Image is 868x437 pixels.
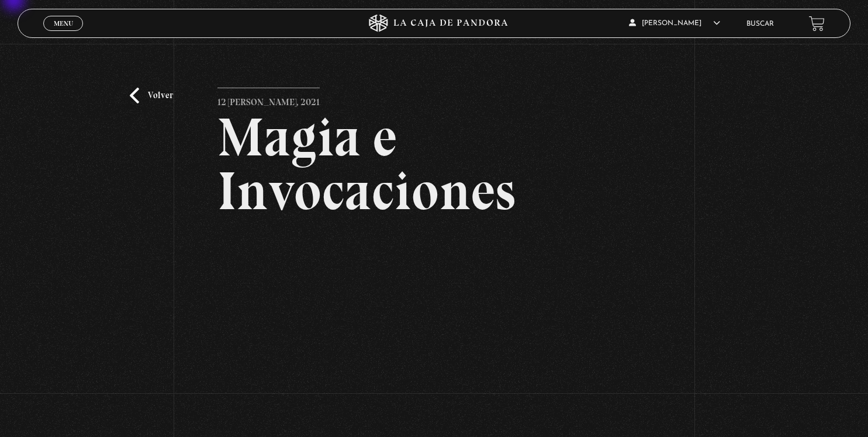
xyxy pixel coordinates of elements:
h2: Magia e Invocaciones [217,110,651,218]
span: [PERSON_NAME] [629,20,720,27]
span: Menu [54,20,73,27]
p: 12 [PERSON_NAME], 2021 [217,88,320,111]
a: Volver [130,88,173,103]
span: Cerrar [50,30,77,38]
a: View your shopping cart [809,15,825,31]
a: Buscar [746,20,774,27]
